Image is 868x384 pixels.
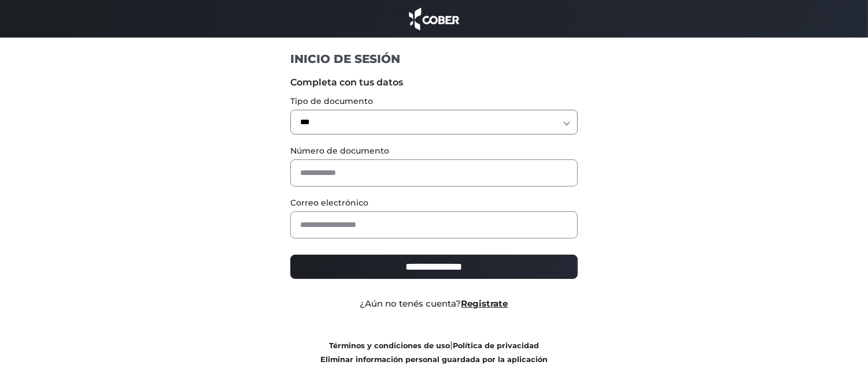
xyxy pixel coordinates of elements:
[290,197,578,209] label: Correo electrónico
[282,297,586,311] div: ¿Aún no tenés cuenta?
[282,338,586,366] div: |
[453,341,539,350] a: Política de privacidad
[329,341,450,350] a: Términos y condiciones de uso
[290,145,578,157] label: Número de documento
[461,298,508,309] a: Registrate
[290,95,578,107] label: Tipo de documento
[320,355,548,364] a: Eliminar información personal guardada por la aplicación
[290,76,578,90] label: Completa con tus datos
[406,6,463,32] img: cober_marca.png
[290,51,578,66] h1: INICIO DE SESIÓN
